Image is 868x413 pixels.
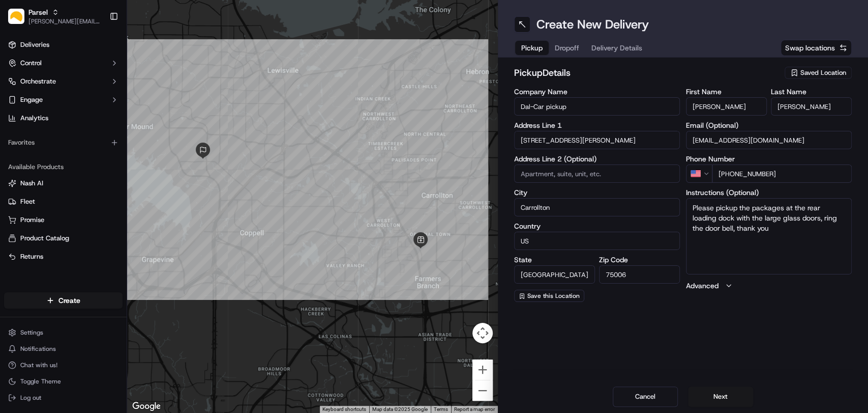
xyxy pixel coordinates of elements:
[130,400,163,413] a: Open this area in Google Maps (opens a new window)
[514,66,779,80] h2: pickup Details
[173,100,185,113] button: Start new chat
[35,107,129,116] div: We're available if you need us!
[785,66,852,80] button: Saved Location
[8,197,118,206] a: Fleet
[514,290,584,302] button: Save this Location
[472,380,493,401] button: Zoom out
[10,149,18,157] div: 📗
[20,59,42,68] span: Control
[686,198,852,274] textarea: Please pickup the packages at the rear loading dock with the large glass doors, ring the door bel...
[521,43,543,53] span: Pickup
[4,194,123,210] button: Fleet
[514,122,680,129] label: Address Line 1
[35,97,167,107] div: Start new chat
[514,164,680,183] input: Apartment, suite, unit, etc.
[8,215,118,225] a: Promise
[4,212,123,228] button: Promise
[4,391,123,405] button: Log out
[599,256,680,263] label: Zip Code
[472,360,493,380] button: Zoom in
[4,292,123,309] button: Create
[20,394,41,402] span: Log out
[4,342,123,356] button: Notifications
[4,92,123,108] button: Engage
[20,77,56,86] span: Orchestrate
[20,95,43,104] span: Engage
[20,148,78,158] span: Knowledge Base
[4,134,123,151] div: Favorites
[20,234,69,243] span: Product Catalog
[4,175,123,191] button: Nash AI
[686,155,852,162] label: Phone Number
[785,43,835,53] span: Swap locations
[4,230,123,246] button: Product Catalog
[322,406,366,413] button: Keyboard shortcuts
[514,223,680,230] label: Country
[686,122,852,129] label: Email (Optional)
[771,88,852,95] label: Last Name
[28,7,48,17] button: Parsel
[4,159,123,175] div: Available Products
[686,281,852,291] button: Advanced
[454,406,495,412] a: Report a map error
[686,97,767,116] input: Enter first name
[686,281,719,291] label: Advanced
[20,215,44,225] span: Promise
[514,232,680,250] input: Enter country
[472,323,493,343] button: Map camera controls
[8,179,118,188] a: Nash AI
[10,97,28,116] img: 1736555255976-a54dd68f-1ca7-489b-9aae-adbdc363a1c4
[527,292,580,300] span: Save this Location
[514,155,680,162] label: Address Line 2 (Optional)
[591,43,642,53] span: Delivery Details
[599,265,680,284] input: Enter zip code
[8,234,118,243] a: Product Catalog
[72,172,123,180] a: Powered byPylon
[781,40,852,56] button: Swap locations
[10,10,31,31] img: Nash
[20,328,43,337] span: Settings
[771,97,852,116] input: Enter last name
[434,406,448,412] a: Terms (opens in new tab)
[4,374,123,389] button: Toggle Theme
[20,345,56,353] span: Notifications
[4,73,123,90] button: Orchestrate
[20,361,57,369] span: Chat with us!
[20,197,35,206] span: Fleet
[686,189,852,196] label: Instructions (Optional)
[8,9,24,24] img: Parsel
[4,4,105,29] button: ParselParsel[PERSON_NAME][EMAIL_ADDRESS][PERSON_NAME][DOMAIN_NAME]
[800,68,846,77] span: Saved Location
[4,249,123,265] button: Returns
[26,66,183,76] input: Got a question? Start typing here...
[514,189,680,196] label: City
[86,149,94,157] div: 💻
[514,131,680,149] input: Enter address
[6,144,82,162] a: 📗Knowledge Base
[28,17,101,25] button: [PERSON_NAME][EMAIL_ADDRESS][PERSON_NAME][DOMAIN_NAME]
[4,110,123,126] a: Analytics
[130,400,163,413] img: Google
[96,148,163,158] span: API Documentation
[82,144,167,162] a: 💻API Documentation
[10,41,185,57] p: Welcome 👋
[514,265,595,284] input: Enter state
[20,377,61,386] span: Toggle Theme
[514,88,680,95] label: Company Name
[20,114,48,123] span: Analytics
[101,173,123,180] span: Pylon
[613,387,678,407] button: Cancel
[4,55,123,71] button: Control
[8,252,118,261] a: Returns
[20,179,43,188] span: Nash AI
[514,256,595,263] label: State
[4,325,123,340] button: Settings
[58,295,80,306] span: Create
[688,387,753,407] button: Next
[372,406,428,412] span: Map data ©2025 Google
[514,198,680,216] input: Enter city
[536,16,649,33] h1: Create New Delivery
[712,164,852,183] input: Enter phone number
[4,37,123,53] a: Deliveries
